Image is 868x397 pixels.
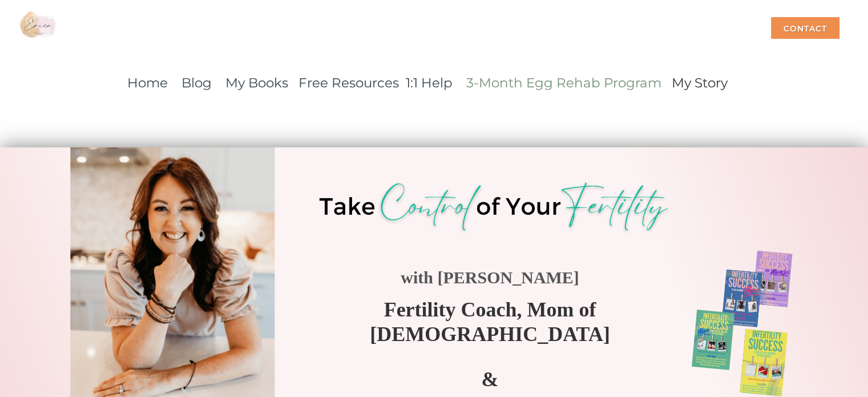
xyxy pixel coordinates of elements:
[298,75,399,91] a: Free Resources
[672,75,728,91] span: My Story
[466,75,661,91] a: 3-Month Egg Rehab Program
[308,178,680,238] img: 63ddda5937863.png
[672,71,728,92] a: My Story
[481,367,498,390] strong: &
[406,75,453,91] a: 1:1 Help
[370,298,610,345] span: Fertility Coach, Mom of [DEMOGRAPHIC_DATA]
[225,75,288,91] a: My Books
[771,17,839,39] div: Contact
[127,75,168,91] a: Home
[181,75,212,91] span: Blog
[181,71,212,92] a: Blog
[401,268,579,286] strong: with [PERSON_NAME]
